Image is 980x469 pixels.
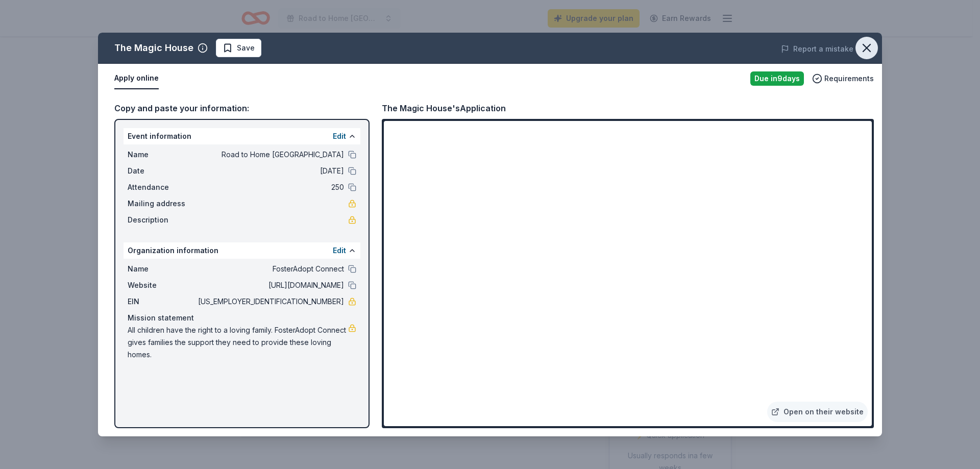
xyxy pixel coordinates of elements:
span: Road to Home [GEOGRAPHIC_DATA] [196,149,344,161]
button: Report a mistake [781,43,853,55]
button: Save [216,39,261,57]
span: Name [128,263,196,275]
button: Apply online [114,68,159,89]
button: Edit [333,244,346,257]
span: Requirements [824,72,874,85]
span: [URL][DOMAIN_NAME] [196,279,344,291]
span: 250 [196,181,344,193]
div: Due in 9 days [750,71,804,86]
span: Attendance [128,181,196,193]
span: All children have the right to a loving family. FosterAdopt Connect gives families the support th... [128,324,348,361]
span: FosterAdopt Connect [196,263,344,275]
span: Date [128,165,196,177]
div: Copy and paste your information: [114,102,370,115]
div: The Magic House's Application [382,102,506,115]
span: Mailing address [128,198,196,210]
div: Mission statement [128,312,356,324]
span: [US_EMPLOYER_IDENTIFICATION_NUMBER] [196,295,344,308]
button: Edit [333,130,346,142]
span: Name [128,149,196,161]
button: Requirements [812,72,874,85]
div: The Magic House [114,40,193,56]
div: Event information [124,128,360,144]
span: Description [128,214,196,226]
span: [DATE] [196,165,344,177]
span: Website [128,279,196,291]
span: Save [237,42,255,54]
a: Open on their website [767,402,868,422]
span: EIN [128,295,196,308]
div: Organization information [124,242,360,259]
